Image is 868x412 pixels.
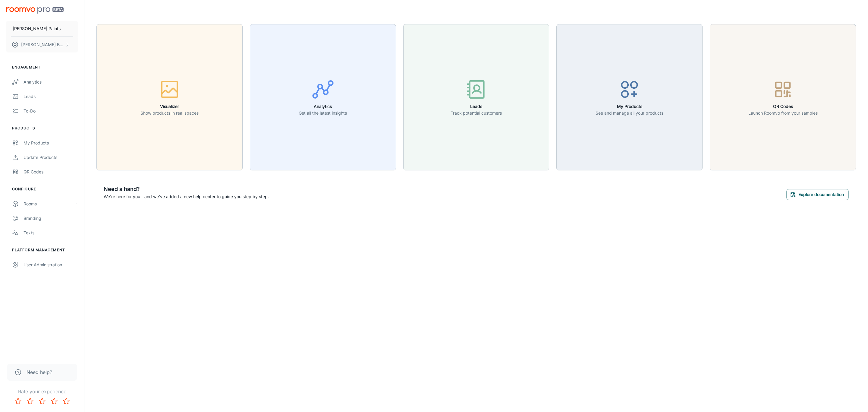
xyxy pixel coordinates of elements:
[24,230,78,236] div: Texts
[24,79,78,85] div: Analytics
[140,110,199,116] p: Show products in real spaces
[596,103,663,110] h6: My Products
[710,94,856,100] a: QR CodesLaunch Roomvo from your samples
[748,110,818,116] p: Launch Roomvo from your samples
[299,103,347,110] h6: Analytics
[6,37,78,52] button: [PERSON_NAME] Broglia
[24,215,78,222] div: Branding
[24,108,78,114] div: To-do
[24,93,78,100] div: Leads
[24,201,73,207] div: Rooms
[6,21,78,36] button: [PERSON_NAME] Paints
[24,169,78,175] div: QR Codes
[299,110,347,116] p: Get all the latest insights
[748,103,818,110] h6: QR Codes
[250,94,396,100] a: AnalyticsGet all the latest insights
[710,24,856,170] button: QR CodesLaunch Roomvo from your samples
[596,110,663,116] p: See and manage all your products
[250,24,396,170] button: AnalyticsGet all the latest insights
[403,94,549,100] a: LeadsTrack potential customers
[6,7,64,14] img: Roomvo PRO Beta
[24,140,78,146] div: My Products
[786,191,849,197] a: Explore documentation
[104,193,269,200] p: We're here for you—and we've added a new help center to guide you step by step.
[556,94,703,100] a: My ProductsSee and manage all your products
[140,103,199,110] h6: Visualizer
[104,185,269,193] h6: Need a hand?
[403,24,549,170] button: LeadsTrack potential customers
[24,154,78,161] div: Update Products
[21,41,64,48] p: [PERSON_NAME] Broglia
[96,24,243,170] button: VisualizerShow products in real spaces
[451,110,502,116] p: Track potential customers
[556,24,703,170] button: My ProductsSee and manage all your products
[451,103,502,110] h6: Leads
[13,25,61,32] p: [PERSON_NAME] Paints
[786,189,849,200] button: Explore documentation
